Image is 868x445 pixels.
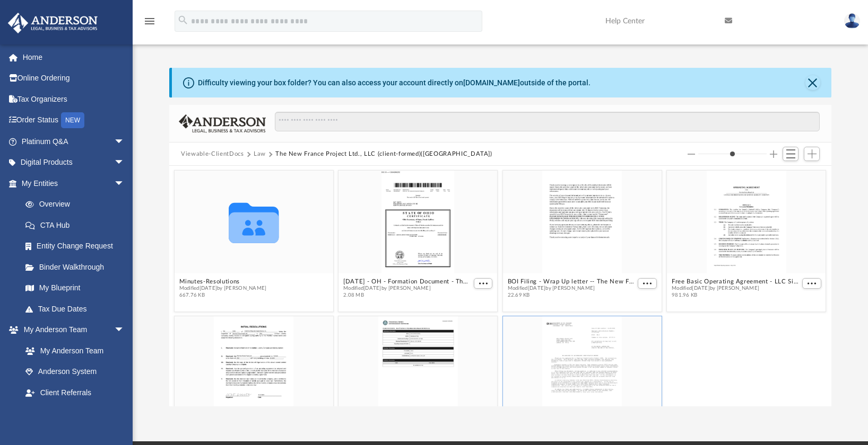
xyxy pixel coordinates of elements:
a: Platinum Q&Aarrow_drop_down [7,131,141,152]
button: Decrease column size [688,150,695,158]
span: Modified [DATE] by [PERSON_NAME] [179,285,267,292]
button: More options [802,278,821,289]
a: My Anderson Teamarrow_drop_down [7,319,135,341]
img: User Pic [844,13,860,29]
div: Difficulty viewing your box folder? You can also access your account directly on outside of the p... [198,77,591,88]
i: search [177,14,189,26]
a: Binder Walkthrough [15,256,141,278]
span: Modified [DATE] by [PERSON_NAME] [672,285,800,292]
a: Digital Productsarrow_drop_down [7,152,141,173]
a: Client Referrals [15,382,135,403]
a: My Documentsarrow_drop_down [7,403,135,424]
button: More options [638,278,657,289]
a: menu [143,20,156,28]
a: Order StatusNEW [7,110,141,131]
button: The New France Project Ltd., LLC (client-formed)([GEOGRAPHIC_DATA]) [275,149,492,159]
button: Free Basic Operating Agreement - LLC Single Member -- The New France Project Ltd.pdf [672,278,800,285]
a: [DOMAIN_NAME] [463,78,520,87]
a: Anderson System [15,361,135,382]
button: Close [805,75,820,90]
button: Law [254,149,266,159]
button: BOI Filing - Wrap Up letter -- The New France Project Ltd.pdf [508,278,636,285]
a: My Entitiesarrow_drop_down [7,173,141,194]
input: Search files and folders [275,112,820,132]
div: NEW [61,112,84,128]
span: Modified [DATE] by [PERSON_NAME] [343,285,471,292]
img: Anderson Advisors Platinum Portal [5,13,101,33]
span: arrow_drop_down [114,319,135,341]
a: Tax Organizers [7,88,141,110]
a: Overview [15,194,141,215]
span: arrow_drop_down [114,131,135,153]
button: More options [474,278,493,289]
a: CTA Hub [15,215,141,236]
input: Column size [698,150,767,158]
span: arrow_drop_down [114,403,135,425]
button: Viewable-ClientDocs [181,149,244,159]
span: Modified [DATE] by [PERSON_NAME] [508,285,636,292]
a: My Blueprint [15,278,135,299]
a: Home [7,47,141,68]
i: menu [143,15,156,28]
span: 981.96 KB [672,292,800,299]
button: Minutes-Resolutions [179,278,267,285]
span: arrow_drop_down [114,173,135,194]
a: Tax Due Dates [15,298,141,319]
span: 667.76 KB [179,292,267,299]
a: Online Ordering [7,68,141,89]
button: [DATE] - OH - Formation Document - The New France Project Ltd.pdf [343,278,471,285]
span: 22.69 KB [508,292,636,299]
div: grid [169,166,831,406]
a: Entity Change Request [15,236,141,257]
button: Switch to List View [783,147,798,162]
button: Add [804,147,820,162]
span: arrow_drop_down [114,152,135,174]
a: My Anderson Team [15,340,130,361]
button: Increase column size [770,150,777,158]
span: 2.08 MB [343,292,471,299]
